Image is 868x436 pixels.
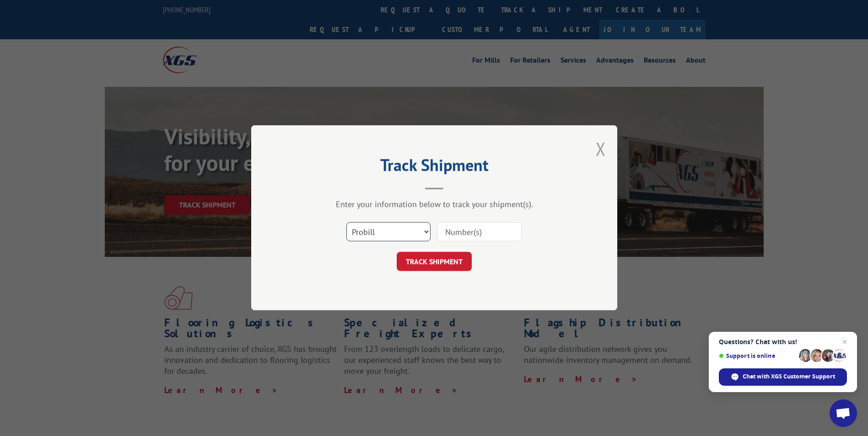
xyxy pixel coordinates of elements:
button: TRACK SHIPMENT [397,252,472,271]
span: Close chat [839,336,850,347]
span: Support is online [719,352,796,359]
div: Open chat [830,399,857,427]
span: Chat with XGS Customer Support [743,372,835,381]
h2: Track Shipment [297,159,571,176]
input: Number(s) [437,223,522,242]
span: Questions? Chat with us! [719,338,847,346]
button: Close modal [596,137,606,161]
div: Enter your information below to track your shipment(s). [297,199,571,210]
div: Chat with XGS Customer Support [719,368,847,386]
